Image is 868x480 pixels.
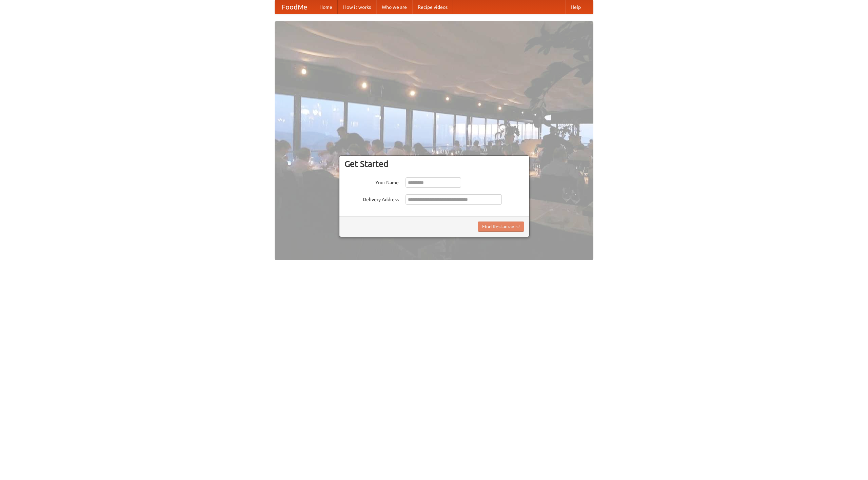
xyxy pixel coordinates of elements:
h3: Get Started [344,159,524,169]
label: Delivery Address [344,194,399,203]
a: FoodMe [275,0,314,14]
button: Find Restaurants! [478,222,524,232]
a: Recipe videos [412,0,453,14]
a: Help [565,0,586,14]
label: Your Name [344,177,399,186]
a: Who we are [376,0,412,14]
a: Home [314,0,338,14]
a: How it works [338,0,376,14]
